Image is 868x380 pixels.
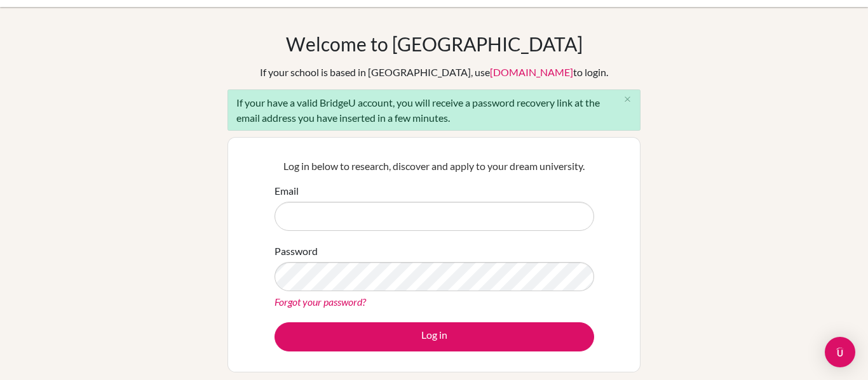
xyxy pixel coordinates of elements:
button: Log in [275,322,594,351]
div: If your school is based in [GEOGRAPHIC_DATA], use to login. [260,65,608,80]
h1: Welcome to [GEOGRAPHIC_DATA] [286,32,583,55]
div: If your have a valid BridgeU account, you will receive a password recovery link at the email addr... [227,89,641,131]
a: Forgot your password? [275,296,366,308]
label: Password [275,244,318,259]
button: Close [614,90,640,109]
a: [DOMAIN_NAME] [490,66,573,78]
p: Log in below to research, discover and apply to your dream university. [275,159,594,174]
label: Email [275,183,299,199]
i: close [623,95,632,104]
div: Open Intercom Messenger [825,337,855,367]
